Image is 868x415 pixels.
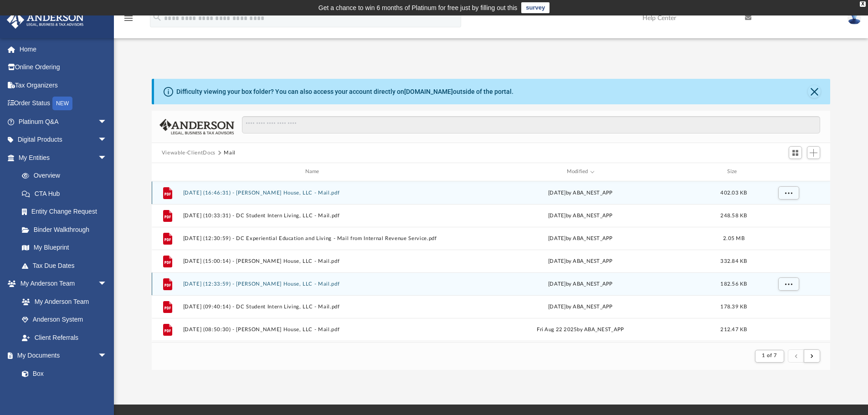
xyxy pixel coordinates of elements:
[242,116,820,133] input: Search files and folders
[13,292,112,311] a: My Anderson Team
[521,2,550,13] a: survey
[98,149,116,167] span: arrow_drop_down
[98,131,116,149] span: arrow_drop_down
[723,236,745,241] span: 2.05 MB
[808,85,821,98] button: Close
[6,40,121,58] a: Home
[807,146,821,159] button: Add
[449,302,712,311] div: [DATE] by ABA_NEST_APP
[318,2,518,13] div: Get a chance to win 6 months of Platinum for free just by filling out this
[183,213,445,219] button: [DATE] (10:33:31) - DC Student Intern Living, LLC - Mail.pdf
[6,131,121,149] a: Digital Productsarrow_drop_down
[6,113,121,131] a: Platinum Q&Aarrow_drop_down
[156,168,179,176] div: id
[449,189,712,197] div: by ABA_NEST_APP
[13,220,121,239] a: Binder Walkthrough
[449,168,711,176] div: Modified
[449,325,712,333] div: Fri Aug 22 2025 by ABA_NEST_APP
[183,236,445,241] button: [DATE] (12:30:59) - DC Experiential Education and Living - Mail from Internal Revenue Service.pdf
[13,203,121,221] a: Entity Change Request
[548,190,566,195] span: [DATE]
[152,181,831,342] div: grid
[183,190,445,196] button: [DATE] (16:46:31) - [PERSON_NAME] House, LLC - Mail.pdf
[182,168,445,176] div: Name
[449,234,712,242] div: [DATE] by ABA_NEST_APP
[449,280,712,288] div: [DATE] by ABA_NEST_APP
[755,350,784,363] button: 1 of 7
[183,258,445,264] button: [DATE] (15:00:14) - [PERSON_NAME] House, LLC - Mail.pdf
[847,11,861,25] img: User Pic
[6,58,121,77] a: Online Ordering
[720,304,747,309] span: 178.39 KB
[183,304,445,310] button: [DATE] (09:40:14) - DC Student Intern Living, LLC - Mail.pdf
[13,383,116,401] a: Meeting Minutes
[449,211,712,220] div: [DATE] by ABA_NEST_APP
[756,168,820,176] div: id
[789,146,802,159] button: Switch to Grid View
[762,353,777,358] span: 1 of 7
[715,168,752,176] div: Size
[4,11,87,29] img: Anderson Advisors Platinum Portal
[720,281,747,286] span: 182.56 KB
[13,311,116,329] a: Anderson System
[778,186,799,200] button: More options
[176,87,514,97] div: Difficulty viewing your box folder? You can also access your account directly on outside of the p...
[720,327,747,332] span: 212.47 KB
[162,149,216,157] button: Viewable-ClientDocs
[860,1,866,7] div: close
[152,12,162,22] i: search
[123,13,134,24] i: menu
[52,97,72,110] div: NEW
[6,149,121,167] a: My Entitiesarrow_drop_down
[13,239,116,257] a: My Blueprint
[13,184,121,203] a: CTA Hub
[183,327,445,333] button: [DATE] (08:50:30) - [PERSON_NAME] House, LLC - Mail.pdf
[13,167,121,185] a: Overview
[449,257,712,265] div: [DATE] by ABA_NEST_APP
[6,94,121,113] a: Order StatusNEW
[6,76,121,94] a: Tax Organizers
[13,364,112,383] a: Box
[6,347,116,365] a: My Documentsarrow_drop_down
[224,149,236,157] button: Mail
[778,277,799,291] button: More options
[98,347,116,365] span: arrow_drop_down
[13,256,121,275] a: Tax Due Dates
[720,258,747,263] span: 332.84 KB
[98,275,116,293] span: arrow_drop_down
[720,213,747,218] span: 248.58 KB
[98,113,116,131] span: arrow_drop_down
[123,17,134,24] a: menu
[404,88,453,95] a: [DOMAIN_NAME]
[183,281,445,287] button: [DATE] (12:33:59) - [PERSON_NAME] House, LLC - Mail.pdf
[6,275,116,293] a: My Anderson Teamarrow_drop_down
[13,328,116,347] a: Client Referrals
[720,190,747,195] span: 402.03 KB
